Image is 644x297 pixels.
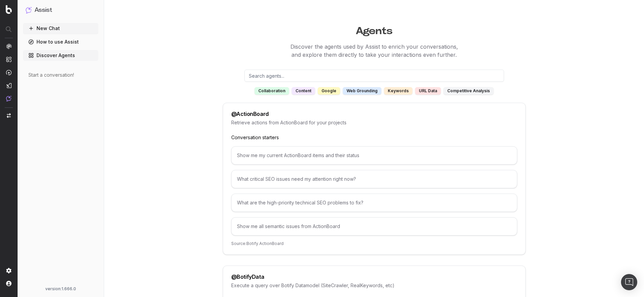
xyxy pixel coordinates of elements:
h1: Assist [34,5,52,15]
img: Setting [6,268,11,273]
div: web grounding [343,87,381,95]
p: Conversation starters [231,134,517,141]
div: google [318,87,340,95]
img: Switch project [7,113,11,118]
div: competitive analysis [444,87,494,95]
div: Show me all semantic issues from ActionBoard [231,217,517,236]
div: @ BotifyData [231,274,264,279]
div: URL data [415,87,441,95]
img: Botify logo [6,5,12,14]
h1: Agents [115,22,634,37]
img: Activation [6,70,11,75]
div: Open Intercom Messenger [621,274,637,290]
img: Assist [26,7,32,13]
img: Studio [6,83,11,88]
div: collaboration [255,87,289,95]
img: Assist [6,96,11,101]
input: Search agents... [244,70,504,82]
div: Show me my current ActionBoard items and their status [231,146,517,165]
p: Source: Botify ActionBoard [231,241,517,246]
p: Discover the agents used by Assist to enrich your conversations, and explore them directly to tak... [115,43,634,59]
a: Discover Agents [23,50,98,61]
div: version: 1.666.0 [26,286,96,292]
p: Execute a query over Botify Datamodel (SiteCrawler, RealKeywords, etc) [231,282,517,289]
a: How to use Assist [23,36,98,47]
div: Start a conversation! [28,72,93,78]
button: New Chat [23,23,98,34]
div: keywords [384,87,412,95]
img: Intelligence [6,56,11,62]
div: @ ActionBoard [231,111,269,117]
div: What critical SEO issues need my attention right now? [231,170,517,188]
div: content [292,87,315,95]
p: Retrieve actions from ActionBoard for your projects [231,119,517,126]
img: My account [6,281,11,286]
button: Assist [26,5,96,15]
div: What are the high-priority technical SEO problems to fix? [231,194,517,212]
img: Analytics [6,44,11,49]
